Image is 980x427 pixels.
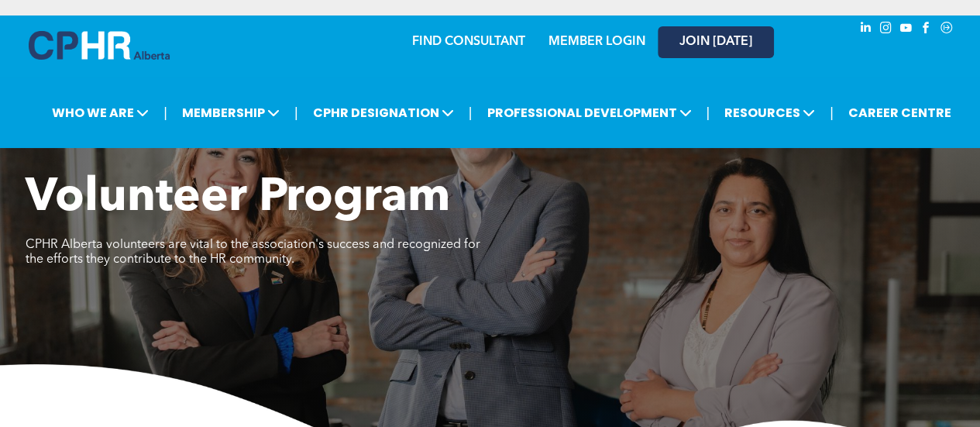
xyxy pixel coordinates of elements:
[938,19,955,40] a: Social network
[26,239,480,266] span: CPHR Alberta volunteers are vital to the association's success and recognized for the efforts the...
[177,98,284,127] span: MEMBERSHIP
[830,97,834,129] li: |
[918,19,935,40] a: facebook
[29,31,170,60] img: A blue and white logo for cp alberta
[163,97,167,129] li: |
[720,98,820,127] span: RESOURCES
[858,19,875,40] a: linkedin
[844,98,956,127] a: CAREER CENTRE
[878,19,895,40] a: instagram
[412,36,525,48] a: FIND CONSULTANT
[26,175,450,222] span: Volunteer Program
[679,35,752,50] span: JOIN [DATE]
[47,98,153,127] span: WHO WE ARE
[294,97,298,129] li: |
[548,36,645,48] a: MEMBER LOGIN
[482,98,696,127] span: PROFESSIONAL DEVELOPMENT
[706,97,710,129] li: |
[469,97,473,129] li: |
[658,26,774,58] a: JOIN [DATE]
[308,98,459,127] span: CPHR DESIGNATION
[898,19,915,40] a: youtube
